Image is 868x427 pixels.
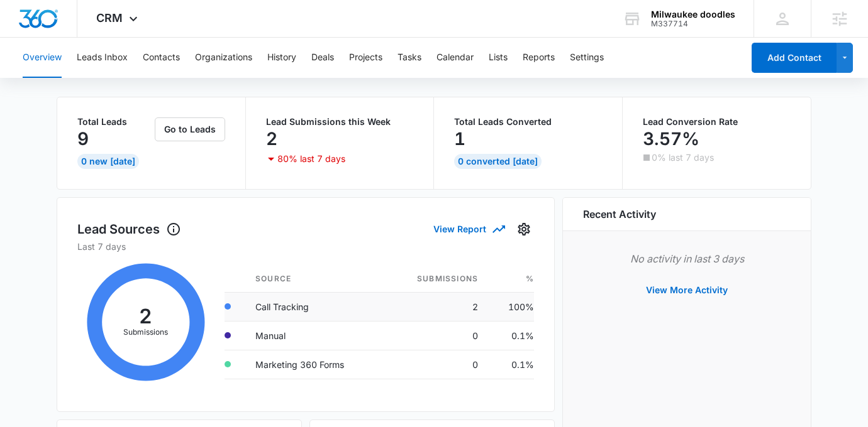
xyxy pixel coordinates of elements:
button: Go to Leads [155,117,225,141]
button: Reports [523,38,555,78]
button: Organizations [195,38,252,78]
p: 1 [454,129,465,149]
button: Settings [514,219,534,239]
td: 100% [488,292,534,321]
img: tab_domain_overview_orange.svg [34,73,44,83]
td: 0.1% [488,350,534,379]
th: Submissions [384,266,488,293]
button: Lists [489,38,508,78]
button: History [267,38,296,78]
td: Marketing 360 Forms [245,350,384,379]
a: Go to Leads [155,124,225,134]
td: 0 [384,321,488,350]
div: account id [651,19,735,28]
button: Projects [349,38,382,78]
td: 0 [384,350,488,379]
button: Tasks [398,38,421,78]
h6: Recent Activity [583,207,656,222]
p: Total Leads Converted [454,117,602,126]
img: website_grey.svg [20,33,30,43]
button: Leads Inbox [77,38,128,78]
button: Overview [23,38,62,78]
span: CRM [96,11,123,24]
td: Manual [245,321,384,350]
button: View More Activity [633,275,740,305]
div: v 4.0.25 [35,20,62,30]
p: 2 [266,129,277,149]
p: 0% last 7 days [652,153,714,162]
p: Lead Submissions this Week [266,117,414,126]
button: View Report [433,218,504,240]
p: 9 [77,129,89,149]
button: Contacts [143,38,180,78]
img: tab_keywords_by_traffic_grey.svg [125,73,135,83]
p: No activity in last 3 days [583,251,791,266]
p: Last 7 days [77,240,534,253]
button: Calendar [437,38,474,78]
th: Source [245,266,384,293]
div: Domain: [DOMAIN_NAME] [33,33,138,43]
p: Lead Conversion Rate [643,117,791,126]
p: Total Leads [77,117,152,126]
td: 2 [384,292,488,321]
button: Deals [311,38,334,78]
button: Settings [570,38,604,78]
p: 80% last 7 days [277,154,345,163]
p: 3.57% [643,129,699,149]
td: 0.1% [488,321,534,350]
img: logo_orange.svg [20,20,30,30]
div: 0 New [DATE] [77,154,139,169]
th: % [488,266,534,293]
div: account name [651,9,735,19]
td: Call Tracking [245,292,384,321]
div: Keywords by Traffic [139,74,212,82]
h1: Lead Sources [77,220,181,239]
div: 0 Converted [DATE] [454,154,542,169]
button: Add Contact [752,43,837,73]
div: Domain Overview [48,74,113,82]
